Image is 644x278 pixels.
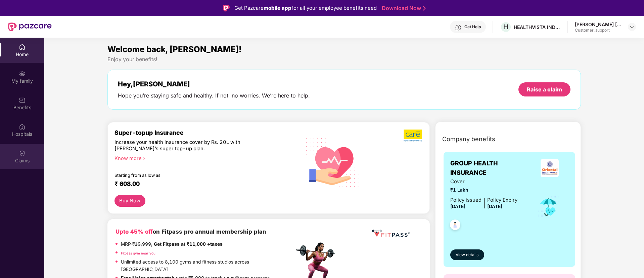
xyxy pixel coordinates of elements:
[456,252,478,258] span: View details
[575,21,622,28] div: [PERSON_NAME] [PERSON_NAME]
[223,5,230,11] img: Logo
[301,129,365,195] img: svg+xml;base64,PHN2ZyB4bWxucz0iaHR0cDovL3d3dy53My5vcmcvMjAwMC9zdmciIHhtbG5zOnhsaW5rPSJodHRwOi8vd3...
[382,5,424,12] a: Download Now
[114,129,294,136] div: Super-topup Insurance
[371,227,411,240] img: fppp.png
[8,23,52,31] img: New Pazcare Logo
[118,80,310,88] div: Hey, [PERSON_NAME]
[442,134,495,144] span: Company benefits
[121,251,155,255] a: Fitpass gym near you
[107,44,242,54] span: Welcome back, [PERSON_NAME]!
[114,139,265,152] div: Increase your health insurance cover by Rs. 20L with [PERSON_NAME]’s super top-up plan.
[450,249,484,260] button: View details
[118,92,310,99] div: Hope you’re staying safe and healthy. If not, no worries. We’re here to help.
[450,178,517,186] span: Cover
[114,180,288,188] div: ₹ 608.00
[487,196,517,204] div: Policy Expiry
[464,24,481,30] div: Get Help
[487,204,502,209] span: [DATE]
[116,228,153,235] b: Upto 45% off
[19,70,26,77] img: svg+xml;base64,PHN2ZyB3aWR0aD0iMjAiIGhlaWdodD0iMjAiIHZpZXdCb3g9IjAgMCAyMCAyMCIgZmlsbD0ibm9uZSIgeG...
[114,173,266,177] div: Starting from as low as
[154,241,223,247] strong: Get Fitpass at ₹11,000 +taxes
[19,44,26,50] img: svg+xml;base64,PHN2ZyBpZD0iSG9tZSIgeG1sbnM9Imh0dHA6Ly93d3cudzMub3JnLzIwMDAvc3ZnIiB3aWR0aD0iMjAiIG...
[503,23,508,31] span: H
[116,228,266,235] b: on Fitpass pro annual membership plan
[575,28,622,33] div: Customer_support
[19,150,26,157] img: svg+xml;base64,PHN2ZyBpZD0iQ2xhaW0iIHhtbG5zPSJodHRwOi8vd3d3LnczLm9yZy8yMDAwL3N2ZyIgd2lkdGg9IjIwIi...
[19,97,26,104] img: svg+xml;base64,PHN2ZyBpZD0iQmVuZWZpdHMiIHhtbG5zPSJodHRwOi8vd3d3LnczLm9yZy8yMDAwL3N2ZyIgd2lkdGg9Ij...
[114,155,290,160] div: Know more
[450,204,465,209] span: [DATE]
[514,24,561,30] div: HEALTHVISTA INDIA LIMITED
[107,56,581,63] div: Enjoy your benefits!
[447,217,463,234] img: svg+xml;base64,PHN2ZyB4bWxucz0iaHR0cDovL3d3dy53My5vcmcvMjAwMC9zdmciIHdpZHRoPSI0OC45NDMiIGhlaWdodD...
[541,159,559,177] img: insurerLogo
[538,196,559,218] img: icon
[234,4,377,12] div: Get Pazcare for all your employee benefits need
[19,123,26,130] img: svg+xml;base64,PHN2ZyBpZD0iSG9zcGl0YWxzIiB4bWxucz0iaHR0cDovL3d3dy53My5vcmcvMjAwMC9zdmciIHdpZHRoPS...
[629,24,635,30] img: svg+xml;base64,PHN2ZyBpZD0iRHJvcGRvd24tMzJ4MzIiIHhtbG5zPSJodHRwOi8vd3d3LnczLm9yZy8yMDAwL3N2ZyIgd2...
[121,259,294,273] p: Unlimited access to 8,100 gyms and fitness studios across [GEOGRAPHIC_DATA]
[455,24,462,31] img: svg+xml;base64,PHN2ZyBpZD0iSGVscC0zMngzMiIgeG1sbnM9Imh0dHA6Ly93d3cudzMub3JnLzIwMDAvc3ZnIiB3aWR0aD...
[121,241,152,247] del: MRP ₹19,999,
[404,129,423,142] img: b5dec4f62d2307b9de63beb79f102df3.png
[142,157,145,160] span: right
[264,5,291,11] strong: mobile app
[450,187,517,194] span: ₹1 Lakh
[423,5,426,12] img: Stroke
[527,86,562,93] div: Raise a claim
[450,159,531,178] span: GROUP HEALTH INSURANCE
[450,196,481,204] div: Policy issued
[114,195,145,207] button: Buy Now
